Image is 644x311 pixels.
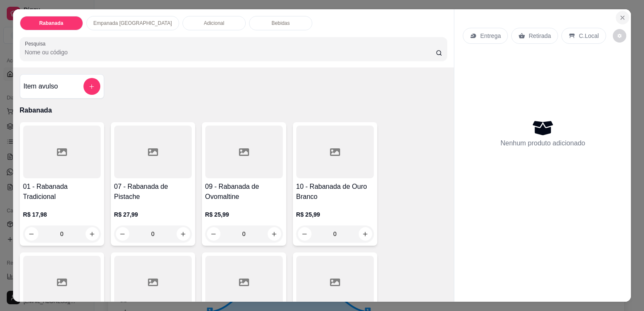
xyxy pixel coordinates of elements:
[268,227,281,241] button: increase-product-quantity
[177,227,190,241] button: increase-product-quantity
[23,210,101,219] p: R$ 17,98
[20,105,448,115] p: Rabanada
[25,40,48,47] label: Pesquisa
[271,20,290,27] p: Bebidas
[25,48,436,56] input: Pesquisa
[114,182,192,202] h4: 07 - Rabanada de Pistache
[116,227,129,241] button: decrease-product-quantity
[23,182,101,202] h4: 01 - Rabanada Tradicional
[39,20,63,27] p: Rabanada
[207,227,220,241] button: decrease-product-quantity
[529,32,551,40] p: Retirada
[500,138,585,148] p: Nenhum produto adicionado
[94,20,172,27] p: Empanada [GEOGRAPHIC_DATA]
[616,11,629,24] button: Close
[205,182,283,202] h4: 09 - Rabanada de Ovomaltine
[86,227,99,241] button: increase-product-quantity
[296,210,374,219] p: R$ 25,99
[296,182,374,202] h4: 10 - Rabanada de Ouro Branco
[114,210,192,219] p: R$ 27,99
[613,29,626,43] button: decrease-product-quantity
[205,210,283,219] p: R$ 25,99
[204,20,225,27] p: Adicional
[480,32,501,40] p: Entrega
[25,227,38,241] button: decrease-product-quantity
[298,227,311,241] button: decrease-product-quantity
[83,78,100,95] button: add-separate-item
[359,227,372,241] button: increase-product-quantity
[24,81,58,91] h4: Item avulso
[579,32,598,40] p: C.Local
